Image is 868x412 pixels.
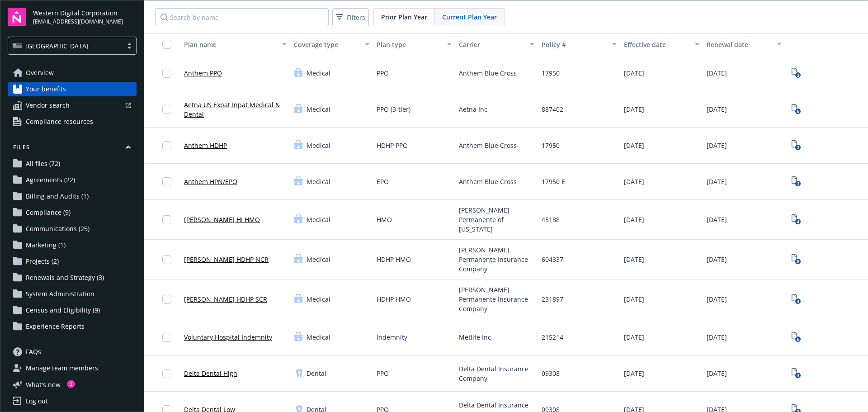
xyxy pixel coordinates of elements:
span: Billing and Audits (1) [26,189,89,204]
span: [PERSON_NAME] Permanente of [US_STATE] [459,205,534,234]
span: Dental [307,369,326,378]
span: [DATE] [624,294,644,304]
input: Search by name [155,8,329,26]
span: Communications (25) [26,222,90,236]
span: Compliance resources [26,114,93,129]
text: 3 [797,373,799,379]
img: navigator-logo.svg [8,8,26,26]
span: HDHP PPO [377,141,408,150]
button: Plan type [373,33,456,55]
span: Anthem Blue Cross [459,68,517,78]
span: Medical [307,104,330,114]
span: System Administration [26,287,94,301]
a: [PERSON_NAME] HI HMO [184,215,260,224]
span: Census and Eligibility (9) [26,303,100,317]
span: View Plan Documents [789,102,803,117]
span: [GEOGRAPHIC_DATA] [13,41,118,51]
a: FAQs [8,345,137,359]
div: 1 [67,380,75,388]
div: Plan name [184,40,277,49]
span: PPO [377,369,389,378]
a: Agreements (22) [8,173,137,187]
span: [DATE] [624,215,644,224]
span: Delta Dental Insurance Company [459,364,534,383]
a: All files (72) [8,156,137,171]
div: Carrier [459,40,524,49]
span: [DATE] [624,177,644,186]
a: Overview [8,66,137,80]
a: Anthem HPN/EPO [184,177,237,186]
span: View Plan Documents [789,366,803,381]
input: Toggle Row Selected [162,69,171,78]
a: System Administration [8,287,137,301]
span: View Plan Documents [789,175,803,189]
a: Billing and Audits (1) [8,189,137,204]
input: Toggle Row Selected [162,105,171,114]
span: EPO [377,177,389,186]
span: [PERSON_NAME] Permanente Insurance Company [459,245,534,274]
div: Log out [26,394,48,408]
span: Medical [307,141,330,150]
span: View Plan Documents [789,213,803,227]
span: Vendor search [26,98,70,113]
text: 6 [797,109,799,114]
span: [DATE] [624,68,644,78]
a: Compliance resources [8,114,137,129]
input: Select all [162,40,171,49]
span: 604337 [542,255,563,264]
span: Aetna Inc [459,104,487,114]
span: Filters [347,13,365,22]
span: [DATE] [624,332,644,342]
span: Renewals and Strategy (3) [26,270,104,285]
button: Coverage type [290,33,373,55]
text: 8 [797,259,799,265]
span: 17950 [542,68,560,78]
input: Toggle Row Selected [162,215,171,224]
a: Delta Dental High [184,369,237,378]
div: Effective date [624,40,689,49]
span: [DATE] [707,177,727,186]
span: Filters [334,11,367,24]
span: 45188 [542,215,560,224]
span: Medical [307,332,330,342]
a: Voluntary Hospital Indemnity [184,332,272,342]
div: Coverage type [294,40,359,49]
span: HDHP HMO [377,294,411,304]
span: Manage team members [26,361,98,375]
a: Aetna US Expat Inpat Medical & Dental [184,100,287,119]
span: Western Digital Corporation [33,8,123,18]
span: Prior Plan Year [381,12,427,22]
span: Your benefits [26,82,66,96]
text: 2 [797,72,799,78]
button: Renewal date [703,33,786,55]
span: Medical [307,294,330,304]
button: Western Digital Corporation[EMAIL_ADDRESS][DOMAIN_NAME] [33,8,137,26]
div: Plan type [377,40,442,49]
span: HMO [377,215,392,224]
span: Compliance (9) [26,205,71,220]
span: Anthem Blue Cross [459,177,517,186]
a: Anthem HDHP [184,141,227,150]
div: Renewal date [707,40,772,49]
button: What's new1 [8,380,75,389]
a: View Plan Documents [789,138,803,153]
text: 2 [797,145,799,151]
button: Carrier [455,33,538,55]
span: View Plan Documents [789,66,803,81]
span: Metlife Inc [459,332,491,342]
a: Census and Eligibility (9) [8,303,137,317]
a: Vendor search [8,98,137,113]
span: [GEOGRAPHIC_DATA] [25,41,89,51]
span: Overview [26,66,54,80]
span: [DATE] [624,255,644,264]
span: What ' s new [26,380,61,389]
a: View Plan Documents [789,330,803,345]
span: [DATE] [707,104,727,114]
a: View Plan Documents [789,252,803,267]
span: [DATE] [707,369,727,378]
span: 231897 [542,294,563,304]
text: 3 [797,298,799,304]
